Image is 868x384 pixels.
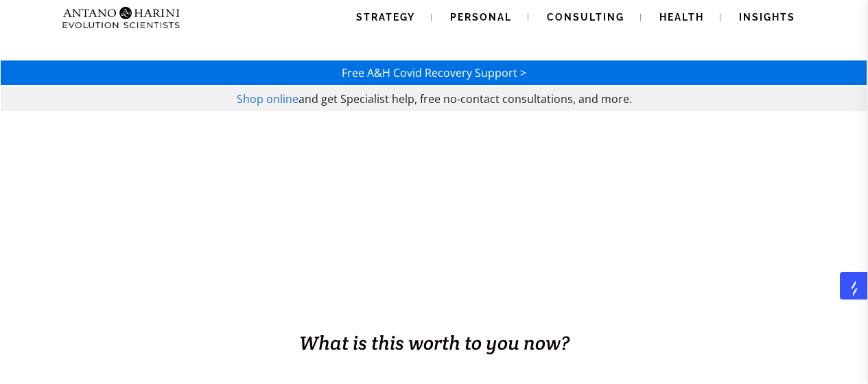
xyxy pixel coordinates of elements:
[342,65,526,80] a: Free A&H Covid Recovery Support >
[299,330,570,355] span: What is this worth to you now?
[450,12,512,23] span: Personal
[547,12,624,23] span: Consulting
[356,12,415,23] span: Strategy
[659,12,704,23] span: Health
[849,280,859,297] img: salesgear logo
[1,300,867,329] h1: BUSINESS. HEALTH. Family. Legacy
[298,91,632,106] span: and get Specialist help, free no-contact consultations, and more.
[237,91,298,106] a: Shop online
[739,12,795,23] span: Insights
